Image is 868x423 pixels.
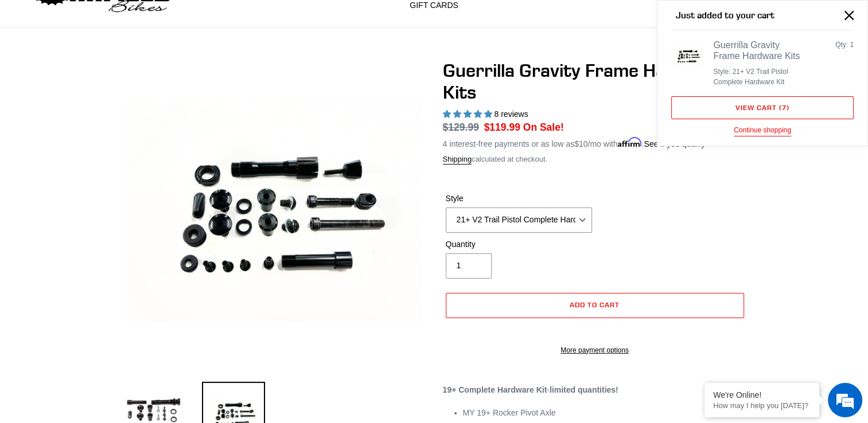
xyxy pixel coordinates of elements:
a: More payment options [446,345,744,355]
strong: limited quantities! [550,385,618,394]
button: Continue shopping [734,125,791,136]
span: Qty: [835,41,848,49]
span: GIFT CARDS [410,1,458,10]
textarea: Type your message and hit 'Enter' [6,292,219,332]
a: View cart (7 items) [671,96,854,119]
label: Style [446,193,592,205]
span: $119.99 [484,122,520,133]
li: Style: 21+ V2 Trail Pistol Complete Hardware Kit [713,66,802,87]
li: MY 19+ Rocker Pivot Axle [463,407,747,419]
p: - [443,384,747,396]
div: Minimize live chat window [188,6,216,33]
button: Close [836,2,862,28]
h1: Guerrilla Gravity Frame Hardware Kits [443,60,747,104]
span: 1 [850,41,854,49]
a: See if you qualify - Learn more about Affirm Financing (opens in modal) [644,139,705,148]
img: d_696896380_company_1647369064580_696896380 [37,57,65,86]
img: Guerrilla Gravity Frame Hardware Kits [671,40,704,72]
div: Guerrilla Gravity Frame Hardware Kits [713,40,802,61]
a: Shipping [443,155,472,164]
span: Add to cart [570,300,620,309]
span: We're online! [67,134,158,250]
div: Navigation go back [13,63,30,80]
div: calculated at checkout. [443,154,747,165]
h2: Just added to your cart [671,10,854,30]
label: Quantity [446,238,592,250]
s: $129.99 [443,122,479,133]
button: Add to cart [446,293,744,318]
p: 4 interest-free payments or as low as /mo with . [443,135,706,150]
div: We're Online! [713,390,811,399]
span: 8 reviews [494,109,528,119]
span: $10 [574,139,587,148]
span: 7 items [782,103,787,112]
strong: 19+ Complete Hardware Kit [443,385,547,394]
p: How may I help you today? [713,401,811,410]
div: Chat with us now [77,64,210,79]
span: Affirm [618,138,642,147]
span: On Sale! [523,120,564,135]
span: 5.00 stars [443,109,495,119]
ul: Product details [713,64,802,87]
